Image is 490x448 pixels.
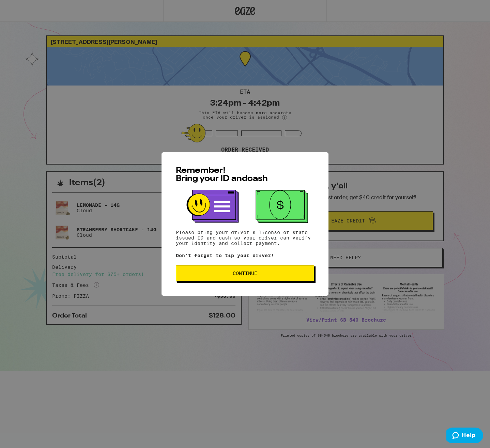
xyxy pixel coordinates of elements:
span: Remember! Bring your ID and cash [176,167,268,183]
span: Continue [233,271,257,276]
iframe: Opens a widget where you can find more information [446,428,483,445]
p: Please bring your driver's license or state issued ID and cash so your driver can verify your ide... [176,230,314,246]
p: Don't forget to tip your driver! [176,253,314,258]
button: Continue [176,265,314,281]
